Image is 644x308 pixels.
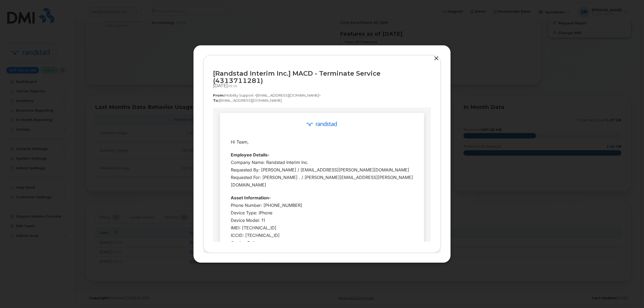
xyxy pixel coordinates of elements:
div: Hi Team, [18,31,200,38]
img: email_10027.png [93,13,125,20]
div: Asset Information- [18,86,200,94]
div: Company Name: Randstad Interim Inc. Requested By: [PERSON_NAME] / [EMAIL_ADDRESS][PERSON_NAME][DO... [18,51,200,81]
p: [EMAIL_ADDRESS][DOMAIN_NAME] [213,98,431,103]
p: Mobility Support <[EMAIL_ADDRESS][DOMAIN_NAME]> [213,93,431,98]
div: [DATE] [213,83,431,89]
div: Phone Number: [PHONE_NUMBER] Device Type: iPhone Device Model: 11 IMEI: [TECHNICAL_ID] ICCID: [TE... [18,94,200,139]
div: [Randstad Interim Inc.] MACD - Terminate Service (4313711281) [213,70,431,84]
span: 09:16 [228,84,237,88]
strong: To: [213,98,219,102]
strong: From: [213,93,225,97]
div: Employee Details- [18,43,200,51]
